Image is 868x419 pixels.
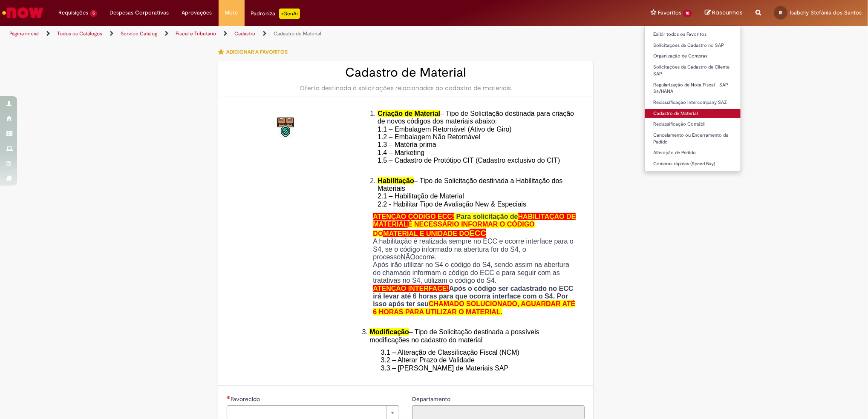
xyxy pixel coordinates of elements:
span: 5 [90,10,97,17]
span: 3.1 – Alteração de Classificação Fiscal (NCM) 3.2 – Alterar Prazo de Validade 3.3 – [PERSON_NAME]... [381,349,519,372]
p: Após irão utilizar no S4 o código do S4, sendo assim na abertura do chamado informam o código do ... [373,261,578,284]
span: Necessários - Favorecido [231,395,262,403]
a: Fiscal e Tributário [176,30,216,37]
span: More [225,9,238,17]
span: Modificação [369,328,409,336]
a: Reclassificação Contábil [645,120,741,129]
span: ECC [470,229,486,238]
span: Favoritos [658,9,681,17]
span: Necessários [227,396,231,399]
li: – Tipo de Solicitação destinada a possíveis modificações no cadastro do material [369,328,578,344]
strong: Após o código ser cadastrado no ECC irá levar até 6 horas para que ocorra interface com o S4. Por... [373,285,575,316]
a: Todos os Catálogos [57,30,102,37]
ul: Trilhas de página [6,26,572,42]
a: Cadastro de Material [645,109,741,118]
a: Exibir todos os Favoritos [645,30,741,39]
div: Padroniza [251,9,300,19]
p: A habilitação é realizada sempre no ECC e ocorre interface para o S4, se o código informado na ab... [373,238,578,261]
span: IS [779,10,782,15]
a: Cadastro [234,30,255,37]
span: Para solicitação de [456,213,518,220]
button: Adicionar a Favoritos [218,43,292,61]
span: 10 [683,10,692,17]
a: Rascunhos [705,9,743,17]
div: Oferta destinada à solicitações relacionadas ao cadastro de materiais. [227,84,585,92]
img: ServiceNow [1,4,45,21]
a: Página inicial [9,30,39,37]
p: +GenAi [279,9,300,19]
a: Service Catalog [121,30,157,37]
span: Despesas Corporativas [110,9,169,17]
label: Somente leitura - Departamento [412,395,452,403]
a: Solicitações de Cadastro no SAP [645,41,741,50]
h2: Cadastro de Material [227,66,585,80]
u: NÃO [401,253,415,261]
span: Aprovações [182,9,212,17]
span: Somente leitura - Departamento [412,395,452,403]
span: HABILITAÇÃO DE MATERIAL [373,213,576,228]
span: Requisições [58,9,88,17]
span: Habilitação [378,177,414,184]
a: Reclassificação Intercompany SAZ [645,98,741,107]
a: Regularização de Nota Fiscal - SAP S4/HANA [645,80,741,96]
a: Alteração de Pedido [645,148,741,158]
span: Adicionar a Favoritos [226,49,288,55]
img: Cadastro de Material [273,114,300,141]
span: É NECESSÁRIO INFORMAR O CÓDIGO DO [373,221,534,237]
span: Rascunhos [712,9,743,17]
a: Compras rápidas (Speed Buy) [645,159,741,169]
span: – Tipo de Solicitação destinada a Habilitação dos Materiais 2.1 – Habilitação de Material 2.2 - H... [378,177,562,208]
a: Cancelamento ou Encerramento de Pedido [645,131,741,146]
span: Criação de Material [378,110,440,117]
a: Solicitações de Cadastro de Cliente SAP [645,63,741,78]
span: ATENÇÃO CÓDIGO ECC! [373,213,454,220]
span: – Tipo de Solicitação destinada para criação de novos códigos dos materiais abaixo: 1.1 – Embalag... [378,110,574,172]
span: MATERIAL E UNIDADE DO [383,230,469,237]
ul: Favoritos [644,26,741,171]
span: Isabelly Stefânia dos Santos [790,9,862,16]
a: Organização de Compras [645,52,741,61]
span: CHAMADO SOLUCIONADO, AGUARDAR ATÉ 6 HORAS PARA UTILIZAR O MATERIAL. [373,300,575,315]
a: Cadastro de Material [274,30,321,37]
span: ATENÇÃO INTERFACE! [373,285,449,292]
